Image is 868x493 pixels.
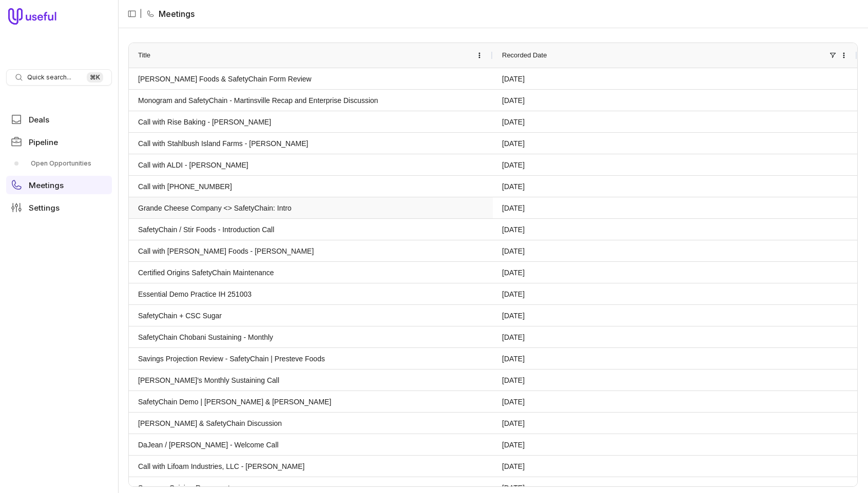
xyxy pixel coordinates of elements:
a: Essential Demo Practice IH 251003 [138,284,484,304]
a: [DATE] [502,155,848,175]
button: Collapse sidebar [124,6,140,22]
a: Deals [6,110,112,129]
a: [DATE] [502,69,848,89]
a: Open Opportunities [6,155,112,172]
a: Pipeline [6,133,112,151]
a: Call with [PERSON_NAME] Foods - [PERSON_NAME] [138,241,484,261]
a: [PERSON_NAME] & SafetyChain Discussion [138,413,484,433]
a: [DATE] [502,198,848,218]
a: [DATE] [502,90,848,110]
span: Title [138,49,150,61]
a: SafetyChain Demo | [PERSON_NAME] & [PERSON_NAME] [138,392,484,412]
a: [DATE] [502,392,848,412]
span: | [140,8,142,20]
a: [DATE] [502,176,848,196]
span: Settings [29,204,60,212]
a: [DATE] [502,435,848,455]
a: [DATE] [502,112,848,132]
a: [DATE] [502,413,848,433]
a: [DATE] [502,370,848,390]
a: Grande Cheese Company <> SafetyChain: Intro [138,198,484,218]
a: [DATE] [502,284,848,304]
a: Settings [6,198,112,217]
span: Meetings [29,181,64,189]
a: [DATE] [502,305,848,325]
a: Meetings [6,176,112,194]
span: Quick search... [27,73,71,81]
a: [DATE] [502,348,848,368]
a: Monogram and SafetyChain - Martinsville Recap and Enterprise Discussion [138,90,484,110]
a: SafetyChain + CSC Sugar [138,305,484,325]
a: Certified Origins SafetyChain Maintenance [138,262,484,282]
a: [DATE] [502,456,848,476]
a: [DATE] [502,327,848,347]
a: Call with Lifoam Industries, LLC - [PERSON_NAME] [138,456,484,476]
kbd: ⌘ K [87,72,103,83]
li: Meetings [146,8,195,20]
a: SafetyChain / Stir Foods - Introduction Call [138,219,484,239]
a: [DATE] [502,133,848,153]
a: [PERSON_NAME]'s Monthly Sustaining Call [138,370,484,390]
a: [DATE] [502,241,848,261]
span: Recorded Date [502,49,547,61]
span: Deals [29,116,49,124]
a: Call with Rise Baking - [PERSON_NAME] [138,112,484,132]
a: Call with [PHONE_NUMBER] [138,176,484,196]
a: [PERSON_NAME] Foods & SafetyChain Form Review [138,69,484,89]
a: SafetyChain Chobani Sustaining - Monthly [138,327,484,347]
div: Pipeline submenu [6,155,112,172]
a: Savings Projection Review - SafetyChain | Presteve Foods [138,348,484,368]
a: DaJean / [PERSON_NAME] - Welcome Call [138,435,484,455]
a: Call with ALDI - [PERSON_NAME] [138,155,484,175]
a: [DATE] [502,219,848,239]
a: Call with Stahlbush Island Farms - [PERSON_NAME] [138,133,484,153]
a: [DATE] [502,262,848,282]
span: Pipeline [29,138,58,146]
